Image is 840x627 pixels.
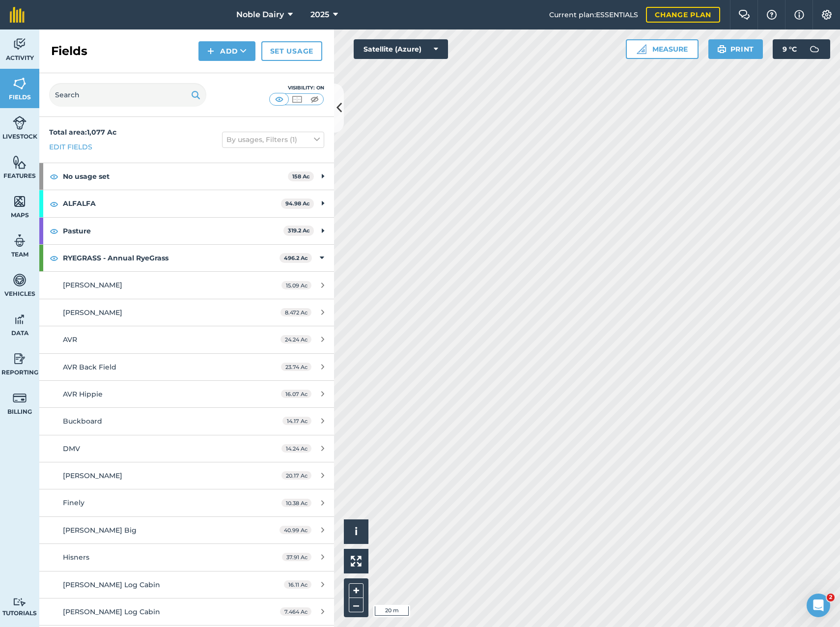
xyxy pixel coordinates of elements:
span: 16.07 Ac [281,390,311,398]
strong: Total area : 1,077 Ac [49,128,116,137]
img: svg+xml;base64,PD94bWwgdmVyc2lvbj0iMS4wIiBlbmNvZGluZz0idXRmLTgiPz4KPCEtLSBHZW5lcmF0b3I6IEFkb2JlIE... [13,233,27,248]
div: RYEGRASS - Annual RyeGrass496.2 Ac [39,245,334,271]
a: Buckboard14.17 Ac [39,408,334,434]
a: DMV14.24 Ac [39,435,334,462]
img: svg+xml;base64,PD94bWwgdmVyc2lvbj0iMS4wIiBlbmNvZGluZz0idXRmLTgiPz4KPCEtLSBHZW5lcmF0b3I6IEFkb2JlIE... [13,312,27,327]
span: 14.17 Ac [282,417,311,425]
img: svg+xml;base64,PD94bWwgdmVyc2lvbj0iMS4wIiBlbmNvZGluZz0idXRmLTgiPz4KPCEtLSBHZW5lcmF0b3I6IEFkb2JlIE... [13,273,27,287]
span: DMV [63,444,80,453]
span: 23.74 Ac [281,363,311,371]
span: 7.464 Ac [280,607,311,616]
span: [PERSON_NAME] Big [63,526,137,535]
a: Finely10.38 Ac [39,489,334,516]
span: 16.11 Ac [284,580,311,589]
img: svg+xml;base64,PHN2ZyB4bWxucz0iaHR0cDovL3d3dy53My5vcmcvMjAwMC9zdmciIHdpZHRoPSI1NiIgaGVpZ2h0PSI2MC... [13,76,27,91]
div: Visibility: On [269,84,324,92]
a: [PERSON_NAME] Big40.99 Ac [39,517,334,543]
span: Current plan : ESSENTIALS [549,9,638,20]
img: svg+xml;base64,PHN2ZyB4bWxucz0iaHR0cDovL3d3dy53My5vcmcvMjAwMC9zdmciIHdpZHRoPSIxNyIgaGVpZ2h0PSIxNy... [794,9,804,21]
strong: 158 Ac [292,173,310,180]
img: svg+xml;base64,PHN2ZyB4bWxucz0iaHR0cDovL3d3dy53My5vcmcvMjAwMC9zdmciIHdpZHRoPSI1MCIgaGVpZ2h0PSI0MC... [273,94,285,104]
span: 8.472 Ac [280,308,311,316]
img: svg+xml;base64,PD94bWwgdmVyc2lvbj0iMS4wIiBlbmNvZGluZz0idXRmLTgiPz4KPCEtLSBHZW5lcmF0b3I6IEFkb2JlIE... [13,598,27,607]
img: svg+xml;base64,PHN2ZyB4bWxucz0iaHR0cDovL3d3dy53My5vcmcvMjAwMC9zdmciIHdpZHRoPSI1MCIgaGVpZ2h0PSI0MC... [308,94,321,104]
img: svg+xml;base64,PHN2ZyB4bWxucz0iaHR0cDovL3d3dy53My5vcmcvMjAwMC9zdmciIHdpZHRoPSI1NiIgaGVpZ2h0PSI2MC... [13,194,27,209]
span: [PERSON_NAME] [63,308,122,317]
span: 2025 [310,9,329,21]
button: Satellite (Azure) [354,39,448,59]
a: [PERSON_NAME]15.09 Ac [39,272,334,298]
span: 20.17 Ac [281,471,311,480]
span: [PERSON_NAME] Log Cabin [63,580,160,589]
button: Print [708,39,763,59]
img: svg+xml;base64,PHN2ZyB4bWxucz0iaHR0cDovL3d3dy53My5vcmcvMjAwMC9zdmciIHdpZHRoPSI1NiIgaGVpZ2h0PSI2MC... [13,155,27,170]
button: + [349,583,364,598]
div: Pasture319.2 Ac [39,218,334,244]
img: svg+xml;base64,PHN2ZyB4bWxucz0iaHR0cDovL3d3dy53My5vcmcvMjAwMC9zdmciIHdpZHRoPSIxOCIgaGVpZ2h0PSIyNC... [50,198,58,210]
img: svg+xml;base64,PHN2ZyB4bWxucz0iaHR0cDovL3d3dy53My5vcmcvMjAwMC9zdmciIHdpZHRoPSIxOSIgaGVpZ2h0PSIyNC... [717,43,727,55]
span: Noble Dairy [236,9,284,21]
span: i [355,525,358,538]
span: 10.38 Ac [281,499,311,507]
a: [PERSON_NAME]8.472 Ac [39,299,334,326]
span: [PERSON_NAME] Log Cabin [63,607,160,616]
img: svg+xml;base64,PD94bWwgdmVyc2lvbj0iMS4wIiBlbmNvZGluZz0idXRmLTgiPz4KPCEtLSBHZW5lcmF0b3I6IEFkb2JlIE... [805,39,824,59]
span: 9 ° C [783,39,797,59]
img: svg+xml;base64,PHN2ZyB4bWxucz0iaHR0cDovL3d3dy53My5vcmcvMjAwMC9zdmciIHdpZHRoPSIxOCIgaGVpZ2h0PSIyNC... [50,252,58,264]
img: svg+xml;base64,PHN2ZyB4bWxucz0iaHR0cDovL3d3dy53My5vcmcvMjAwMC9zdmciIHdpZHRoPSIxOCIgaGVpZ2h0PSIyNC... [50,225,58,237]
span: 24.24 Ac [280,335,311,343]
span: Buckboard [63,417,102,426]
a: AVR24.24 Ac [39,326,334,353]
a: Change plan [646,7,720,23]
strong: 94.98 Ac [285,200,310,207]
span: AVR Back Field [63,363,116,371]
a: AVR Hippie16.07 Ac [39,381,334,407]
img: svg+xml;base64,PD94bWwgdmVyc2lvbj0iMS4wIiBlbmNvZGluZz0idXRmLTgiPz4KPCEtLSBHZW5lcmF0b3I6IEFkb2JlIE... [13,115,27,130]
img: svg+xml;base64,PD94bWwgdmVyc2lvbj0iMS4wIiBlbmNvZGluZz0idXRmLTgiPz4KPCEtLSBHZW5lcmF0b3I6IEFkb2JlIE... [13,351,27,366]
span: [PERSON_NAME] [63,281,122,289]
strong: Pasture [63,218,283,244]
span: [PERSON_NAME] [63,471,122,480]
button: i [344,519,368,544]
a: Set usage [261,41,322,61]
button: – [349,598,364,612]
img: svg+xml;base64,PD94bWwgdmVyc2lvbj0iMS4wIiBlbmNvZGluZz0idXRmLTgiPz4KPCEtLSBHZW5lcmF0b3I6IEFkb2JlIE... [13,391,27,405]
span: Hisners [63,553,89,562]
a: Edit fields [49,142,92,152]
img: A question mark icon [766,10,778,20]
span: 15.09 Ac [281,281,311,289]
img: svg+xml;base64,PD94bWwgdmVyc2lvbj0iMS4wIiBlbmNvZGluZz0idXRmLTgiPz4KPCEtLSBHZW5lcmF0b3I6IEFkb2JlIE... [13,37,27,52]
button: Add [198,41,255,61]
img: Ruler icon [637,44,646,54]
iframe: Intercom live chat [807,594,830,617]
strong: RYEGRASS - Annual RyeGrass [63,245,280,271]
button: Measure [626,39,699,59]
span: AVR [63,335,77,344]
img: A cog icon [821,10,833,20]
button: 9 °C [773,39,830,59]
img: svg+xml;base64,PHN2ZyB4bWxucz0iaHR0cDovL3d3dy53My5vcmcvMjAwMC9zdmciIHdpZHRoPSIxOSIgaGVpZ2h0PSIyNC... [191,89,200,101]
img: fieldmargin Logo [10,7,25,23]
strong: ALFALFA [63,190,281,217]
img: svg+xml;base64,PHN2ZyB4bWxucz0iaHR0cDovL3d3dy53My5vcmcvMjAwMC9zdmciIHdpZHRoPSI1MCIgaGVpZ2h0PSI0MC... [291,94,303,104]
span: 14.24 Ac [281,444,311,453]
img: svg+xml;base64,PHN2ZyB4bWxucz0iaHR0cDovL3d3dy53My5vcmcvMjAwMC9zdmciIHdpZHRoPSIxNCIgaGVpZ2h0PSIyNC... [207,45,214,57]
a: [PERSON_NAME]20.17 Ac [39,462,334,489]
img: Four arrows, one pointing top left, one top right, one bottom right and the last bottom left [351,556,362,567]
strong: 319.2 Ac [288,227,310,234]
a: [PERSON_NAME] Log Cabin7.464 Ac [39,598,334,625]
span: 2 [827,594,835,601]
a: [PERSON_NAME] Log Cabin16.11 Ac [39,571,334,598]
h2: Fields [51,43,87,59]
span: 37.91 Ac [282,553,311,561]
strong: No usage set [63,163,288,190]
button: By usages, Filters (1) [222,132,324,147]
img: svg+xml;base64,PHN2ZyB4bWxucz0iaHR0cDovL3d3dy53My5vcmcvMjAwMC9zdmciIHdpZHRoPSIxOCIgaGVpZ2h0PSIyNC... [50,171,58,182]
a: AVR Back Field23.74 Ac [39,354,334,380]
span: AVR Hippie [63,390,103,399]
div: ALFALFA94.98 Ac [39,190,334,217]
input: Search [49,83,206,107]
span: 40.99 Ac [280,526,311,534]
strong: 496.2 Ac [284,255,308,261]
img: Two speech bubbles overlapping with the left bubble in the forefront [738,10,750,20]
